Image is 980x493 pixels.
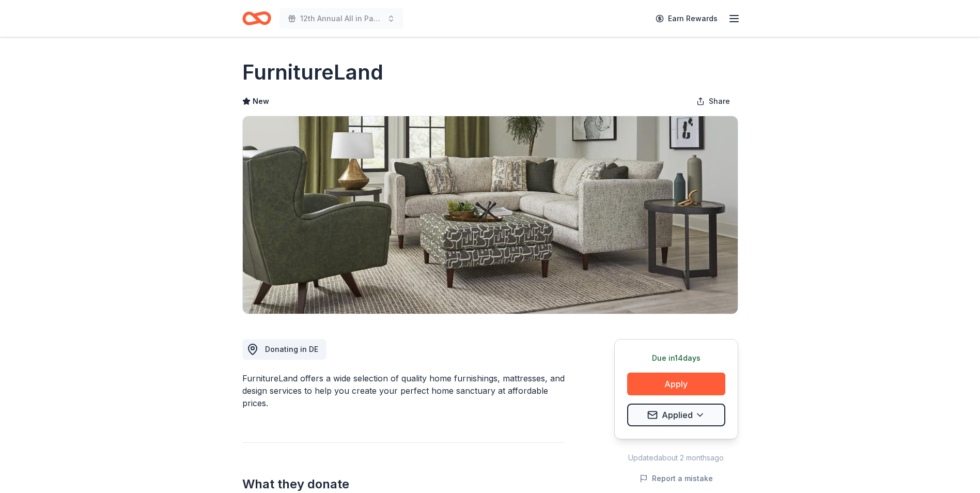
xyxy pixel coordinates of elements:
[242,476,565,492] h2: What they donate
[242,58,383,87] h1: FurnitureLand
[627,352,725,364] div: Due in 14 days
[242,6,271,30] a: Home
[243,116,738,314] img: Image for FurnitureLand
[265,345,318,353] span: Donating in DE
[662,408,693,422] span: Applied
[640,472,713,485] button: Report a mistake
[627,404,725,426] button: Applied
[649,9,724,28] a: Earn Rewards
[688,91,738,112] button: Share
[614,452,738,464] div: Updated about 2 months ago
[300,12,383,25] span: 12th Annual All in Paddle Raffle
[709,95,730,107] span: Share
[242,372,565,409] div: FurnitureLand offers a wide selection of quality home furnishings, mattresses, and design service...
[253,95,269,107] span: New
[627,373,725,395] button: Apply
[279,8,403,29] button: 12th Annual All in Paddle Raffle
